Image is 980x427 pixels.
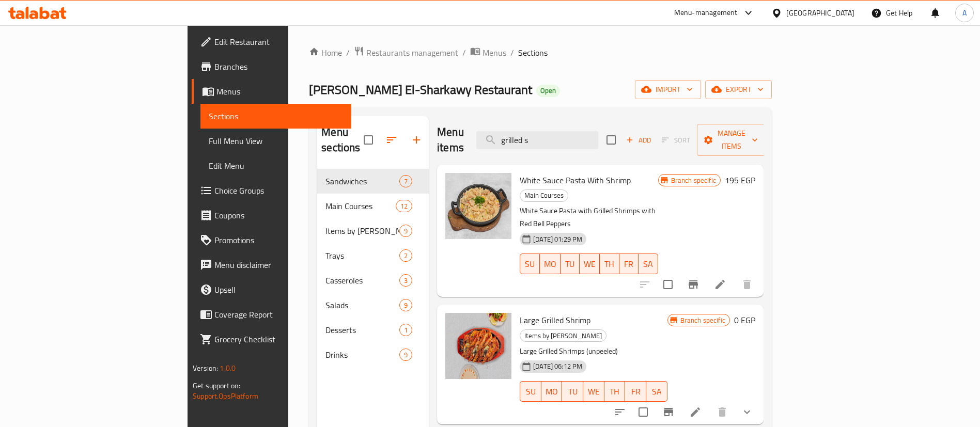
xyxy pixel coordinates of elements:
span: Version: [193,361,218,375]
span: Manage items [705,127,758,153]
span: Edit Restaurant [214,36,343,48]
button: export [705,80,772,99]
a: Support.OpsPlatform [193,389,258,403]
a: Edit Restaurant [192,29,351,54]
span: Trays [325,249,399,262]
span: Add [625,134,652,146]
span: Sandwiches [325,175,399,187]
span: WE [587,384,600,399]
span: Casseroles [325,274,399,287]
img: White Sauce Pasta With Shrimp [445,173,511,239]
button: WE [580,254,600,274]
span: Edit Menu [209,160,343,172]
div: Drinks9 [317,342,429,367]
span: 9 [400,226,412,236]
a: Edit menu item [714,278,726,291]
span: Desserts [325,324,399,336]
button: SU [520,254,539,274]
button: WE [583,381,604,402]
div: Main Courses [520,189,568,202]
div: Main Courses12 [317,194,429,218]
span: [DATE] 01:29 PM [529,234,586,244]
div: items [399,175,412,187]
button: Manage items [697,124,766,156]
a: Branches [192,54,351,79]
div: Main Courses [325,200,396,212]
div: Open [536,85,560,97]
span: White Sauce Pasta With Shrimp [520,172,631,188]
span: Open [536,86,560,95]
span: MO [544,257,556,272]
span: Salads [325,299,399,311]
a: Edit Menu [200,153,351,178]
img: Large Grilled Shrimp [445,313,511,379]
li: / [510,46,514,59]
span: 9 [400,301,412,310]
button: TH [600,254,619,274]
div: items [399,225,412,237]
span: [PERSON_NAME] El-Sharkawy Restaurant [309,78,532,101]
button: Branch-specific-item [681,272,706,297]
span: Coverage Report [214,308,343,321]
span: Get support on: [193,379,240,392]
span: A [962,7,967,19]
span: [DATE] 06:12 PM [529,361,586,371]
button: sort-choices [608,400,632,424]
span: Full Menu View [209,135,343,147]
div: items [399,349,412,361]
span: Promotions [214,234,343,246]
a: Restaurants management [354,46,458,59]
span: Restaurants management [366,46,458,59]
div: [GEOGRAPHIC_DATA] [786,7,854,19]
span: TH [604,257,615,272]
span: Sections [518,46,548,59]
span: Coupons [214,209,343,222]
h6: 0 EGP [734,313,755,327]
span: Items by [PERSON_NAME] [325,225,399,237]
span: Sort sections [379,128,404,152]
button: SA [646,381,667,402]
div: items [396,200,412,212]
span: SU [524,257,535,272]
span: Branch specific [676,315,729,325]
button: FR [619,254,639,274]
button: TU [562,381,583,402]
span: Add item [622,132,655,148]
span: Choice Groups [214,184,343,197]
a: Menus [192,79,351,104]
span: SU [524,384,537,399]
span: Branch specific [667,176,720,185]
input: search [476,131,598,149]
span: Sections [209,110,343,122]
span: Drinks [325,349,399,361]
button: SU [520,381,541,402]
span: import [643,83,693,96]
a: Choice Groups [192,178,351,203]
span: 1 [400,325,412,335]
div: Desserts1 [317,318,429,342]
a: Edit menu item [689,406,702,418]
span: WE [584,257,596,272]
a: Coverage Report [192,302,351,327]
div: items [399,274,412,287]
button: Add [622,132,655,148]
div: Items by weigh [325,225,399,237]
span: TU [566,384,579,399]
div: Casseroles3 [317,268,429,293]
div: items [399,324,412,336]
span: 1.0.0 [220,361,236,375]
a: Menu disclaimer [192,252,351,277]
div: items [399,299,412,311]
button: import [635,80,701,99]
span: Items by [PERSON_NAME] [520,330,606,342]
span: Select to update [657,274,679,295]
span: Grocery Checklist [214,333,343,345]
span: 3 [400,276,412,286]
nav: Menu sections [317,165,429,371]
div: Salads9 [317,293,429,318]
span: Upsell [214,283,343,296]
span: 12 [396,201,412,211]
